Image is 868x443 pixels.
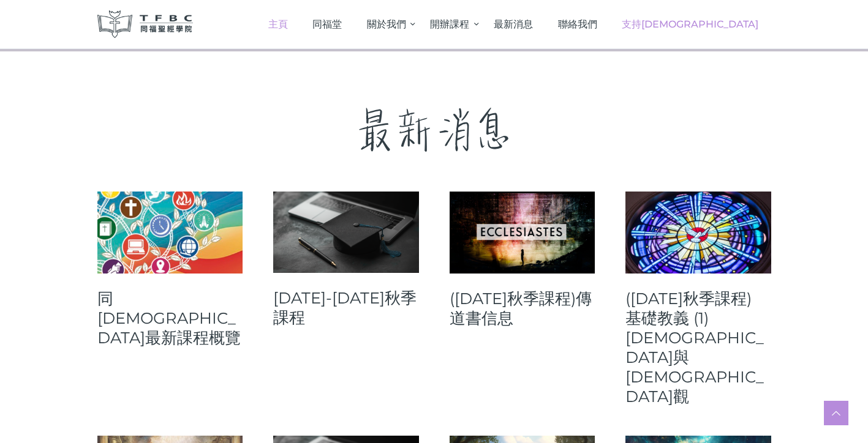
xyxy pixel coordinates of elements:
[312,18,342,30] span: 同福堂
[97,10,193,38] img: 同福聖經學院 TFBC
[97,289,243,348] a: 同[DEMOGRAPHIC_DATA]最新課程概覽
[355,6,418,42] a: 關於我們
[367,18,406,30] span: 關於我們
[300,6,355,42] a: 同福堂
[450,289,595,328] a: ([DATE]秋季課程)傳道書信息
[494,18,533,30] span: 最新消息
[622,18,758,30] span: 支持[DEMOGRAPHIC_DATA]
[255,6,300,42] a: 主頁
[97,94,771,167] p: 最新消息
[430,18,469,30] span: 開辦課程
[609,6,771,42] a: 支持[DEMOGRAPHIC_DATA]
[558,18,597,30] span: 聯絡我們
[481,6,546,42] a: 最新消息
[273,288,419,327] a: [DATE]-[DATE]秋季課程
[625,289,771,406] a: ([DATE]秋季課程) 基礎教義 (1) [DEMOGRAPHIC_DATA]與[DEMOGRAPHIC_DATA]觀
[824,401,848,425] a: Scroll to top
[418,6,481,42] a: 開辦課程
[268,18,288,30] span: 主頁
[545,6,609,42] a: 聯絡我們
